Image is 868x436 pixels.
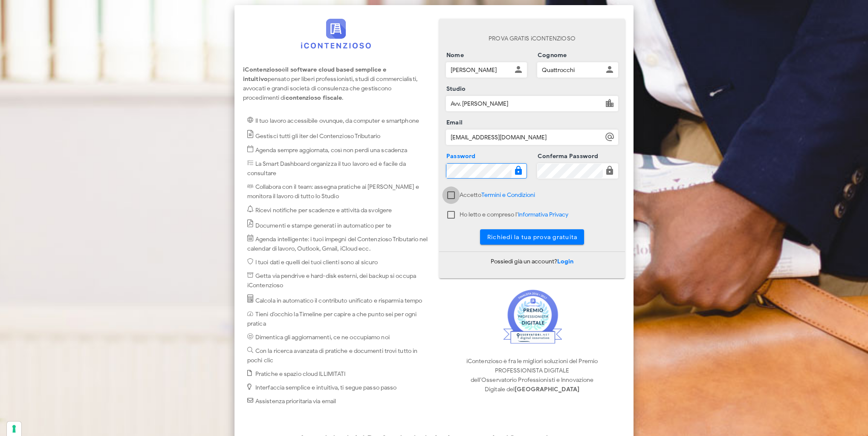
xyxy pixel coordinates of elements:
li: I tuoi dati e quelli dei tuoi clienti sono al sicuro [247,258,429,267]
label: Conferma Password [535,152,599,161]
li: Agenda sempre aggiornata, così non perdi una scadenza [247,145,429,155]
li: Tieni d’occhio la Timeline per capire a che punto sei per ogni pratica [247,310,429,329]
label: Cognome [535,51,567,60]
strong: iContenzioso [243,66,282,73]
button: Richiedi la tua prova gratuita [480,229,584,245]
label: Nome [444,51,464,60]
div: Accetto [460,191,535,199]
input: Inserisci il tuo cognome [538,63,603,77]
input: Inserisci il tuo nome [446,63,512,77]
li: Dimentica gli aggiornamenti, ce ne occupiamo noi [247,333,429,342]
li: Documenti e stampe generati in automatico per te [247,219,429,231]
a: Termini e Condizioni [481,191,535,199]
strong: il software cloud based semplice e intuitivo [243,66,386,83]
p: iContenzioso è fra le migliori soluzioni del Premio PROFESSIONISTA DIGITALE dell’Osservatorio Pro... [439,357,625,394]
button: Le tue preferenze relative al consenso per le tecnologie di tracciamento [7,422,21,436]
span: Richiedi la tua prova gratuita [487,234,578,241]
input: Inserisci indirizzo email [446,130,603,144]
li: Gestisci tutti gli iter del Contenzioso Tributario [247,130,429,141]
li: Agenda intelligente: i tuoi impegni del Contenzioso Tributario nel calendar di lavoro, Outlook, G... [247,234,429,254]
strong: contenzioso fiscale [286,94,342,101]
div: Ho letto e compreso l' [460,211,568,219]
strong: [GEOGRAPHIC_DATA] [515,386,579,393]
a: Login [557,258,574,265]
p: PROVA GRATIS iCONTENZIOSO [446,34,618,43]
li: Pratiche e spazio cloud ILLIMITATI [247,370,429,379]
li: Getta via pendrive e hard-disk esterni, dei backup si occupa iContenzioso [247,271,429,290]
li: Interfaccia semplice e intuitiva, ti segue passo passo [247,383,429,393]
a: Informativa Privacy [518,211,568,218]
li: Con la ricerca avanzata di pratiche e documenti trovi tutto in pochi clic [247,346,429,365]
label: Password [444,152,476,161]
label: Studio [444,85,466,93]
label: Email [444,118,463,127]
li: La Smart Dashboard organizza il tuo lavoro ed è facile da consultare [247,159,429,178]
p: Possiedi già un account? [439,257,625,266]
li: Calcola in automatico il contributo unificato e risparmia tempo [247,295,429,306]
p: è pensato per liberi professionisti, studi di commercialisti, avvocati e grandi società di consul... [243,65,429,103]
li: Il tuo lavoro accessibile ovunque, da computer e smartphone [247,116,429,126]
li: Ricevi notifiche per scadenze e attività da svolgere [247,205,429,215]
img: prize.png [503,289,562,344]
li: Assistenza prioritaria via email [247,397,429,406]
img: logo-text-2l-2x.png [301,19,371,49]
li: Collabora con il team: assegna pratiche ai [PERSON_NAME] e monitora il lavoro di tutto lo Studio [247,182,429,201]
input: Inserisci il nome dello studio [446,96,603,111]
